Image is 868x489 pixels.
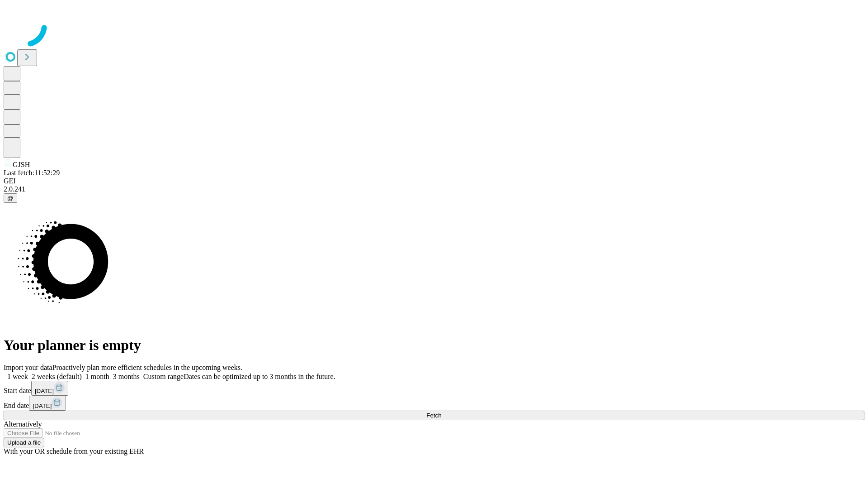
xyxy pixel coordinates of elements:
[4,396,864,411] div: End date
[4,169,60,177] span: Last fetch: 11:52:29
[85,373,109,380] span: 1 month
[35,388,54,394] span: [DATE]
[33,403,52,409] span: [DATE]
[13,161,30,168] span: GJSH
[7,195,14,201] span: @
[4,438,44,447] button: Upload a file
[32,373,82,380] span: 2 weeks (default)
[4,411,864,420] button: Fetch
[31,381,68,396] button: [DATE]
[52,364,242,371] span: Proactively plan more efficient schedules in the upcoming weeks.
[4,337,864,354] h1: Your planner is empty
[113,373,140,380] span: 3 months
[4,447,144,455] span: With your OR schedule from your existing EHR
[4,364,52,371] span: Import your data
[143,373,184,380] span: Custom range
[4,381,864,396] div: Start date
[29,396,66,411] button: [DATE]
[4,177,864,185] div: GEI
[4,185,864,193] div: 2.0.241
[7,373,28,380] span: 1 week
[184,373,335,380] span: Dates can be optimized up to 3 months in the future.
[4,420,42,428] span: Alternatively
[4,193,17,203] button: @
[426,412,441,419] span: Fetch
